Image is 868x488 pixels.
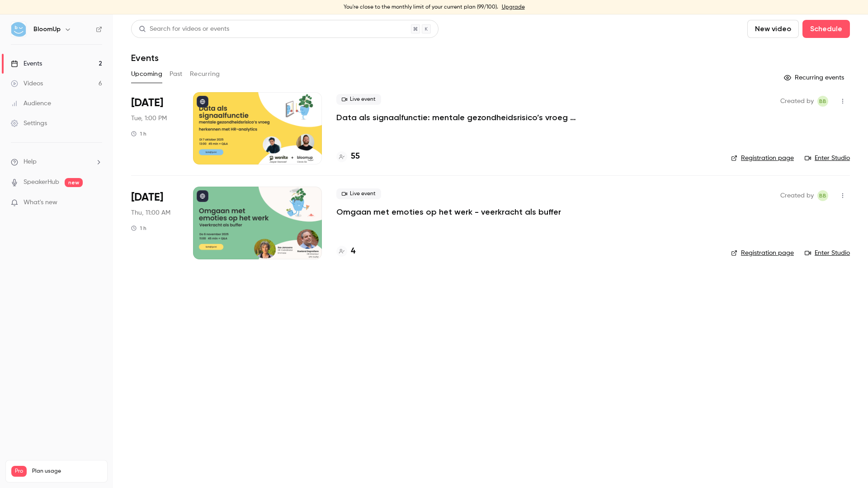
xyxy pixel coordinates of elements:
[819,190,826,201] span: BB
[11,466,27,477] span: Pro
[131,208,170,217] span: Thu, 11:00 AM
[780,190,814,201] span: Created by
[336,94,381,105] span: Live event
[91,199,102,207] iframe: Noticeable Trigger
[65,178,83,187] span: new
[336,112,608,123] a: Data als signaalfunctie: mentale gezondheidsrisico’s vroeg herkennen met HR-analytics
[502,4,525,11] a: Upgrade
[351,150,360,163] h4: 55
[131,92,179,164] div: Oct 7 Tue, 1:00 PM (Europe/Brussels)
[131,130,146,137] div: 1 h
[780,96,814,107] span: Created by
[336,206,561,217] a: Omgaan met emoties op het werk - veerkracht als buffer
[731,154,794,163] a: Registration page
[170,67,183,81] button: Past
[131,114,167,123] span: Tue, 1:00 PM
[139,24,229,34] div: Search for videos or events
[24,198,57,207] span: What's new
[336,245,355,258] a: 4
[11,99,51,108] div: Audience
[131,67,162,81] button: Upcoming
[336,188,381,199] span: Live event
[11,22,26,37] img: BloomUp
[805,154,850,163] a: Enter Studio
[11,59,42,68] div: Events
[780,70,850,85] button: Recurring events
[131,187,179,259] div: Nov 6 Thu, 11:00 AM (Europe/Brussels)
[131,52,159,63] h1: Events
[33,25,61,34] h6: BloomUp
[817,96,828,107] span: Benjamin Bergers
[11,119,47,128] div: Settings
[731,249,794,258] a: Registration page
[24,178,59,187] a: SpeakerHub
[11,79,43,88] div: Videos
[351,245,355,258] h4: 4
[336,150,360,163] a: 55
[817,190,828,201] span: Benjamin Bergers
[11,157,102,167] li: help-dropdown-opener
[819,96,826,107] span: BB
[131,190,163,205] span: [DATE]
[131,225,146,232] div: 1 h
[190,67,220,81] button: Recurring
[747,20,799,38] button: New video
[805,249,850,258] a: Enter Studio
[24,157,37,167] span: Help
[802,20,850,38] button: Schedule
[32,468,102,475] span: Plan usage
[131,96,163,110] span: [DATE]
